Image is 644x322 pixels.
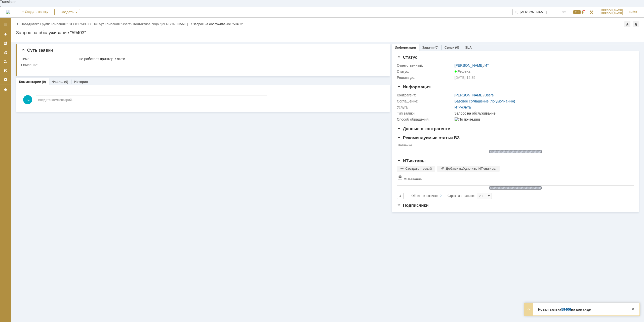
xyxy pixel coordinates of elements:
span: Данные о контрагенте [397,126,450,131]
a: Заявки в моей ответственности [2,48,10,56]
div: Открыть панель уведомлений [570,7,585,17]
span: Суть заявки [21,48,53,53]
div: Описание: [21,63,382,67]
div: Статус: [397,69,454,74]
img: logo [6,10,10,14]
div: Создать [54,9,80,15]
i: Строк на странице: [412,193,475,199]
a: Перейти в интерфейс администратора [588,9,594,15]
a: [PERSON_NAME] [455,93,484,97]
a: Базовое соглашение (по умолчанию) [455,99,515,103]
div: Сделать домашней страницей [633,21,639,27]
span: ЯС [23,95,32,104]
div: Название [407,177,422,181]
span: Расширенный поиск [562,9,567,14]
div: / [133,22,193,26]
a: Назад [21,22,30,26]
a: Users [485,93,494,97]
div: Добавить в избранное [624,21,630,27]
div: (0) [64,80,68,84]
div: (0) [455,46,459,49]
div: / [455,93,494,97]
img: wJIQAAOwAAAAAAAAAAAA== [488,149,543,154]
div: / [455,63,489,67]
a: Комментарии [19,80,41,84]
strong: Новая заявка на команде [538,307,591,311]
a: Выйти [626,7,640,17]
a: Компания "[GEOGRAPHIC_DATA]" [51,22,103,26]
a: История [74,80,88,84]
a: Атекс Групп [31,22,49,26]
a: Компания "Users" [105,22,131,26]
a: Создать заявку [2,30,10,38]
a: ИТ-услуга [455,105,471,109]
div: Решить до: [397,76,454,80]
div: / [31,22,51,26]
div: Не работает принтер 7 этаж [79,57,381,61]
a: + Создать заявку [19,7,51,17]
span: Объектов в списке: [412,194,438,198]
img: По почте.png [455,117,480,121]
span: Информация [397,85,431,89]
a: Мои согласования [2,66,10,75]
span: [PERSON_NAME] [600,9,623,12]
div: Запрос на обслуживание "59403" [193,22,244,26]
a: SLA [465,46,472,49]
a: Связи [445,46,454,49]
a: ИТ [485,63,489,67]
a: Информация [395,46,416,49]
a: Перейти на домашнюю страницу [6,10,10,14]
div: / [51,22,105,26]
span: Статус [397,55,417,60]
span: Подписчики [397,203,429,208]
div: (0) [434,46,438,49]
span: ИТ-активы [397,159,426,163]
span: 113 [573,10,581,14]
span: Настройки [398,175,402,179]
th: Название [403,174,631,186]
div: | [30,22,31,26]
span: [PERSON_NAME] [600,12,623,15]
a: Контактное лицо "[PERSON_NAME]… [133,22,191,26]
div: Развернуть [526,306,532,312]
a: Настройки [2,76,10,84]
div: / [105,22,133,26]
span: Решена [455,69,470,74]
a: 59406 [561,307,571,311]
div: Соглашение: [397,99,454,103]
div: Ответственный: [397,63,454,67]
div: Запрос на обслуживание "59403" [16,30,639,35]
div: Тип заявки: [397,111,454,115]
div: 0 [440,193,441,199]
div: Закрыть [630,306,636,312]
div: (0) [42,80,46,84]
a: Файлы [52,80,63,84]
div: Тема: [21,57,78,61]
a: [PERSON_NAME] [455,63,484,67]
th: Название [397,142,631,149]
a: Задачи [422,46,434,49]
div: Контрагент: [397,93,454,97]
a: Мои заявки [2,57,10,65]
span: Рекомендуемые статьи БЗ [397,135,460,140]
a: [PERSON_NAME][PERSON_NAME] [597,7,626,17]
div: Запрос на обслуживание [455,111,631,115]
div: Услуга: [397,105,454,109]
div: Способ обращения: [397,117,454,121]
span: [DATE] 12:35 [455,76,475,80]
a: Заявки на командах [2,39,10,47]
img: wJIQAAOwAAAAAAAAAAAA== [488,186,543,190]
